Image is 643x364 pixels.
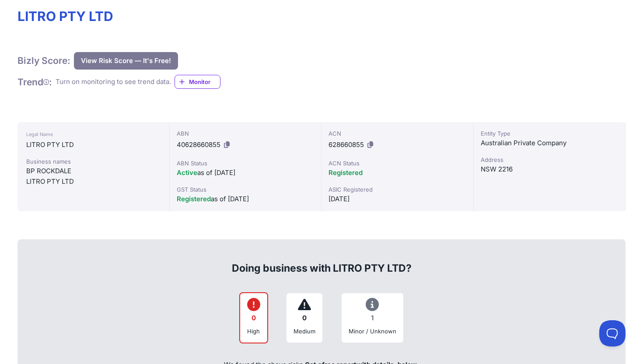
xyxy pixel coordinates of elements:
[177,140,220,149] span: 40628660855
[177,159,315,168] div: ABN Status
[177,194,315,204] div: as of [DATE]
[294,327,315,336] div: Medium
[17,8,626,24] h1: LITRO PTY LTD
[26,176,161,187] div: LITRO PTY LTD
[328,194,466,204] div: [DATE]
[328,168,363,177] span: Registered
[74,52,178,70] button: View Risk Score — It's Free!
[26,140,161,150] div: LITRO PTY LTD
[328,185,466,194] div: ASIC Registered
[17,76,52,88] h1: Trend :
[175,75,220,89] a: Monitor
[481,138,619,148] div: Australian Private Company
[349,327,396,336] div: Minor / Unknown
[27,247,616,275] div: Doing business with LITRO PTY LTD?
[17,55,70,66] h1: Bizly Score:
[177,168,315,178] div: as of [DATE]
[247,310,260,327] div: 0
[177,168,197,177] span: Active
[177,195,211,203] span: Registered
[328,159,466,168] div: ACN Status
[26,166,161,176] div: BP ROCKDALE
[26,157,161,166] div: Business names
[177,129,315,138] div: ABN
[349,310,396,327] div: 1
[247,327,260,336] div: High
[481,164,619,175] div: NSW 2216
[189,77,220,86] span: Monitor
[328,140,364,149] span: 628660855
[481,129,619,138] div: Entity Type
[481,155,619,164] div: Address
[56,77,171,87] div: Turn on monitoring to see trend data.
[26,129,161,140] div: Legal Name
[294,310,315,327] div: 0
[599,320,626,346] iframe: Toggle Customer Support
[177,185,315,194] div: GST Status
[328,129,466,138] div: ACN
